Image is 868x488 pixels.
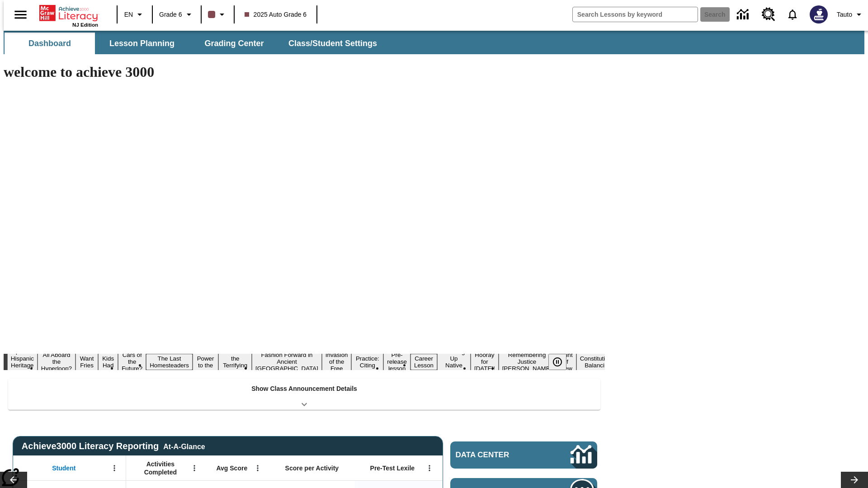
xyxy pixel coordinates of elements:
img: Avatar [810,5,828,23]
button: Slide 3 Do You Want Fries With That? [75,340,98,384]
input: search field [573,7,698,22]
button: Open side menu [7,1,34,28]
button: Open Menu [251,461,264,475]
button: Slide 10 The Invasion of the Free CD [322,343,352,380]
button: Profile/Settings [833,6,868,23]
span: EN [124,10,133,19]
button: Slide 15 Hooray for Constitution Day! [471,350,499,373]
button: Slide 9 Fashion Forward in Ancient Rome [252,350,322,373]
button: Dashboard [5,33,95,54]
button: Class/Student Settings [281,33,384,54]
h1: welcome to achieve 3000 [4,64,605,80]
button: Open Menu [423,461,436,475]
button: Lesson carousel, Next [841,472,868,488]
button: Slide 1 ¡Viva Hispanic Heritage Month! [7,347,38,377]
button: Lesson Planning [97,33,187,54]
button: Slide 7 Solar Power to the People [193,347,219,377]
button: Slide 6 The Last Homesteaders [146,354,193,370]
span: Activities Completed [131,460,190,476]
button: Class color is dark brown. Change class color [204,6,231,23]
div: Show Class Announcement Details [8,379,600,410]
span: Data Center [456,450,540,460]
div: SubNavbar [4,31,864,54]
button: Select a new avatar [804,3,833,26]
button: Slide 2 All Aboard the Hyperloop? [38,350,75,373]
button: Slide 11 Mixed Practice: Citing Evidence [351,347,383,377]
span: Student [52,464,75,472]
a: Data Center [731,2,756,27]
button: Slide 4 Dirty Jobs Kids Had To Do [98,340,118,384]
button: Open Menu [188,461,201,475]
button: Slide 8 Attack of the Terrifying Tomatoes [218,347,252,377]
div: Pause [548,354,576,370]
button: Grade: Grade 6, Select a grade [156,6,198,23]
button: Language: EN, Select a language [120,6,149,23]
div: At-A-Glance [163,441,205,451]
a: Data Center [450,441,597,469]
span: Achieve3000 Literacy Reporting [22,441,205,451]
button: Slide 18 The Constitution's Balancing Act [576,347,620,377]
div: Home [39,3,98,28]
button: Open Menu [108,461,121,475]
a: Home [39,4,98,22]
button: Pause [548,354,566,370]
span: Avg Score [216,464,247,472]
span: Grade 6 [159,10,182,19]
a: Notifications [781,3,804,26]
span: 2025 Auto Grade 6 [245,10,307,19]
a: Resource Center, Will open in new tab [756,2,781,27]
span: Score per Activity [285,464,339,472]
button: Slide 13 Career Lesson [410,354,437,370]
button: Slide 5 Cars of the Future? [118,350,146,373]
span: Tauto [837,10,852,19]
button: Slide 14 Cooking Up Native Traditions [437,347,471,377]
div: SubNavbar [4,33,385,54]
span: NJ Edition [72,22,98,28]
button: Slide 16 Remembering Justice O'Connor [499,350,556,373]
p: Show Class Announcement Details [251,384,357,394]
span: Pre-Test Lexile [370,464,415,472]
button: Grading Center [189,33,279,54]
button: Slide 12 Pre-release lesson [383,350,410,373]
